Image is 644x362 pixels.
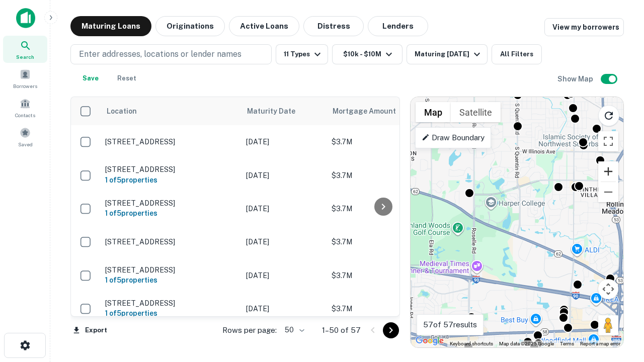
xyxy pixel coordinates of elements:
[407,44,488,64] button: Maturing [DATE]
[16,53,34,61] span: Search
[598,131,618,151] button: Toggle fullscreen view
[327,97,437,125] th: Mortgage Amount
[332,203,432,214] p: $3.7M
[303,16,364,36] button: Distress
[105,299,236,308] p: [STREET_ADDRESS]
[247,105,308,117] span: Maturity Date
[105,308,236,319] h6: 1 of 5 properties
[332,303,432,314] p: $3.7M
[598,105,619,126] button: Reload search area
[422,132,485,144] p: Draw Boundary
[105,165,236,174] p: [STREET_ADDRESS]
[70,44,272,64] button: Enter addresses, locations or lender names
[79,48,242,60] p: Enter addresses, locations or lender names
[322,324,361,336] p: 1–50 of 57
[105,174,236,186] h6: 1 of 5 properties
[416,102,451,122] button: Show street map
[16,8,35,28] img: capitalize-icon.png
[3,94,47,121] a: Contacts
[105,208,236,219] h6: 1 of 5 properties
[155,16,225,36] button: Originations
[560,341,574,346] a: Terms (opens in new tab)
[594,282,644,330] iframe: Chat Widget
[580,341,620,346] a: Report a map error
[246,203,321,214] p: [DATE]
[222,324,277,336] p: Rows per page:
[100,97,241,125] th: Location
[423,319,477,331] p: 57 of 57 results
[333,105,409,117] span: Mortgage Amount
[229,16,299,36] button: Active Loans
[413,334,446,347] img: Google
[415,48,483,60] div: Maturing [DATE]
[598,182,618,202] button: Zoom out
[246,236,321,247] p: [DATE]
[246,270,321,281] p: [DATE]
[70,323,110,338] button: Export
[13,82,37,90] span: Borrowers
[281,323,306,337] div: 50
[598,161,618,182] button: Zoom in
[241,97,327,125] th: Maturity Date
[3,65,47,92] a: Borrowers
[74,68,107,88] button: Save your search to get updates of matches that match your search criteria.
[18,140,33,148] span: Saved
[105,237,236,246] p: [STREET_ADDRESS]
[246,136,321,147] p: [DATE]
[106,105,137,117] span: Location
[332,44,403,64] button: $10k - $10M
[411,97,623,347] div: 0 0
[105,275,236,286] h6: 1 of 5 properties
[3,36,47,63] a: Search
[499,341,554,346] span: Map data ©2025 Google
[15,111,35,119] span: Contacts
[383,322,399,338] button: Go to next page
[70,16,151,36] button: Maturing Loans
[451,102,501,122] button: Show satellite imagery
[557,73,595,84] h6: Show Map
[544,18,624,36] a: View my borrowers
[105,265,236,275] p: [STREET_ADDRESS]
[413,334,446,347] a: Open this area in Google Maps (opens a new window)
[492,44,542,64] button: All Filters
[246,170,321,181] p: [DATE]
[332,236,432,247] p: $3.7M
[332,136,432,147] p: $3.7M
[332,170,432,181] p: $3.7M
[105,199,236,208] p: [STREET_ADDRESS]
[111,68,143,88] button: Reset
[368,16,428,36] button: Lenders
[332,270,432,281] p: $3.7M
[598,279,618,299] button: Map camera controls
[105,137,236,146] p: [STREET_ADDRESS]
[450,340,493,347] button: Keyboard shortcuts
[3,123,47,150] a: Saved
[276,44,328,64] button: 11 Types
[246,303,321,314] p: [DATE]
